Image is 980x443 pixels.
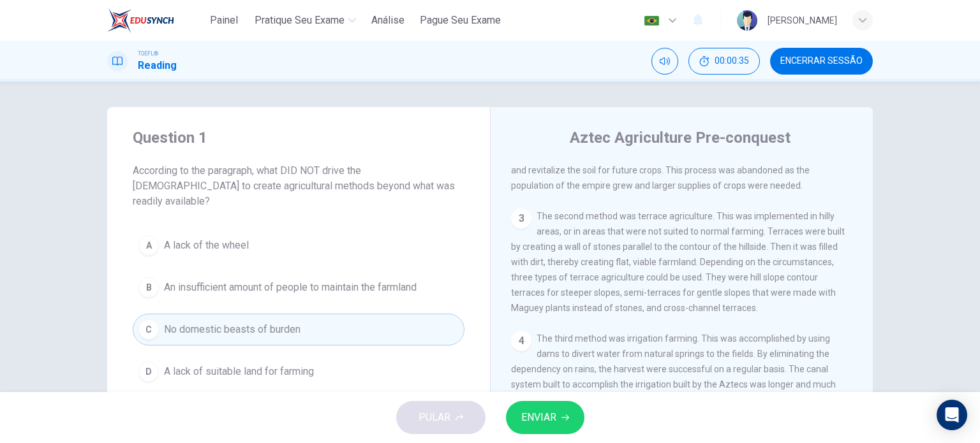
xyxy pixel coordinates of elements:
img: pt [644,16,660,25]
button: Encerrar Sessão [770,48,873,75]
div: C [138,319,159,340]
div: Silenciar [651,48,678,75]
img: EduSynch logo [107,8,174,33]
button: AA lack of the wheel [133,229,464,261]
span: Análise [371,13,405,28]
div: 3 [511,208,531,229]
span: A lack of the wheel [164,238,249,253]
button: 00:00:35 [688,48,760,75]
button: Painel [204,9,244,32]
span: Encerrar Sessão [780,56,863,66]
div: D [138,361,159,382]
button: DA lack of suitable land for farming [133,356,464,388]
span: Painel [210,13,238,28]
span: An insufficient amount of people to maintain the farmland [164,280,417,295]
button: BAn insufficient amount of people to maintain the farmland [133,272,464,303]
h1: Reading [138,58,177,73]
span: According to the paragraph, what DID NOT drive the [DEMOGRAPHIC_DATA] to create agricultural meth... [133,163,464,209]
span: 00:00:35 [715,56,749,66]
span: Pague Seu Exame [420,13,501,28]
h4: Aztec Agriculture Pre-conquest [570,127,791,148]
span: No domestic beasts of burden [164,322,301,337]
h4: Question 1 [133,127,464,148]
div: Open Intercom Messenger [937,400,967,430]
a: EduSynch logo [107,8,204,33]
div: B [138,277,159,298]
button: ENVIAR [506,401,584,434]
button: Pague Seu Exame [415,9,506,32]
button: Pratique seu exame [249,9,361,32]
div: A [138,235,159,256]
span: Pratique seu exame [255,13,345,28]
img: Profile picture [737,10,757,31]
span: A lack of suitable land for farming [164,364,314,379]
span: The second method was terrace agriculture. This was implemented in hilly areas, or in areas that ... [511,211,845,313]
span: The third method was irrigation farming. This was accomplished by using dams to divert water from... [511,333,836,405]
button: Análise [366,9,410,32]
div: 4 [511,331,531,351]
div: Esconder [688,48,760,75]
span: ENVIAR [521,409,556,426]
div: [PERSON_NAME] [768,13,837,28]
span: TOEFL® [138,49,158,58]
button: CNo domestic beasts of burden [133,314,464,345]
